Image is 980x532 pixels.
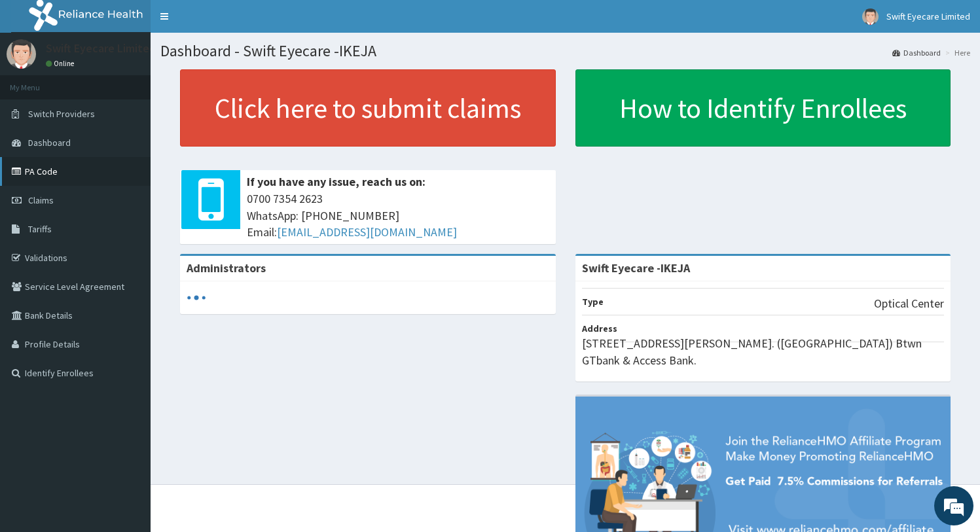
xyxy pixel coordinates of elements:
[28,194,54,206] span: Claims
[582,260,690,275] strong: Swift Eyecare -IKEJA
[582,335,945,368] p: [STREET_ADDRESS][PERSON_NAME]. ([GEOGRAPHIC_DATA]) Btwn GTbank & Access Bank.
[247,174,426,189] b: If you have any issue, reach us on:
[575,69,951,147] a: How to Identify Enrollees
[247,190,549,241] span: 0700 7354 2623 WhatsApp: [PHONE_NUMBER] Email:
[187,260,266,275] b: Administrators
[886,10,970,22] span: Swift Eyecare Limited
[874,295,944,312] p: Optical Center
[7,39,36,69] img: User Image
[862,9,879,25] img: User Image
[160,43,970,60] h1: Dashboard - Swift Eyecare -IKEJA
[187,288,206,308] svg: audio-loading
[942,47,970,58] li: Here
[46,59,77,68] a: Online
[28,108,95,120] span: Switch Providers
[277,224,457,239] a: [EMAIL_ADDRESS][DOMAIN_NAME]
[180,69,556,147] a: Click here to submit claims
[28,137,71,149] span: Dashboard
[892,47,941,58] a: Dashboard
[28,223,52,235] span: Tariffs
[46,43,156,54] p: Swift Eyecare Limited
[582,323,617,334] b: Address
[582,296,604,308] b: Type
